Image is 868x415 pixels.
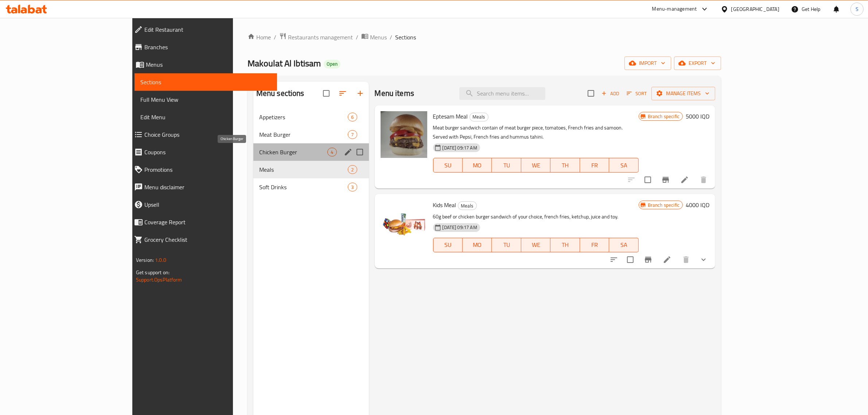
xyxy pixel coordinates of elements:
[327,148,336,156] div: items
[395,33,416,42] span: Sections
[348,165,357,174] div: items
[144,235,272,244] span: Grocery Checklist
[856,5,859,13] span: S
[351,85,369,102] button: Add section
[128,196,277,213] a: Upsell
[463,158,492,172] button: MO
[155,255,166,265] span: 1.0.0
[128,178,277,196] a: Menu disclaimer
[128,213,277,231] a: Coverage Report
[390,33,392,42] li: /
[348,113,357,121] div: items
[645,113,682,120] span: Branch specific
[466,240,489,250] span: MO
[433,199,456,210] span: Kids Meal
[440,224,480,231] span: [DATE] 09:17 AM
[128,231,277,248] a: Grocery Checklist
[140,95,272,104] span: Full Menu View
[144,165,272,174] span: Promotions
[524,160,548,171] span: WE
[600,89,620,98] span: Add
[253,143,369,161] div: Chicken Burger4edit
[144,200,272,209] span: Upsell
[433,158,463,172] button: SU
[492,238,521,252] button: TU
[356,33,358,42] li: /
[433,123,639,141] p: Meat burger sandwich contain of meat burger piece, tomatoes, French fries and samoon. Served with...
[433,238,463,252] button: SU
[348,184,357,191] span: 3
[583,160,607,171] span: FR
[136,275,182,284] a: Support.OpsPlatform
[599,88,622,99] button: Add
[686,111,709,121] h6: 5000 IQD
[622,88,651,99] span: Sort items
[436,240,460,250] span: SU
[686,200,709,210] h6: 4000 IQD
[259,148,328,156] span: Chicken Burger
[458,201,477,210] div: Meals
[640,172,655,187] span: Select to update
[348,130,357,139] div: items
[731,5,779,13] div: [GEOGRAPHIC_DATA]
[495,160,518,171] span: TU
[645,202,682,209] span: Branch specific
[128,56,277,73] a: Menus
[627,89,647,98] span: Sort
[144,183,272,191] span: Menu disclaimer
[334,85,351,102] span: Sort sections
[128,21,277,38] a: Edit Restaurant
[136,268,170,277] span: Get support on:
[146,60,272,69] span: Menus
[470,113,488,121] span: Meals
[140,78,272,86] span: Sections
[144,25,272,34] span: Edit Restaurant
[381,200,427,247] img: Kids Meal
[612,240,636,250] span: SA
[324,61,340,67] span: Open
[253,161,369,178] div: Meals2
[128,126,277,143] a: Choice Groups
[470,113,489,121] div: Meals
[663,255,672,264] a: Edit menu item
[521,158,551,172] button: WE
[253,178,369,196] div: Soft Drinks3
[651,87,715,100] button: Manage items
[674,57,721,70] button: export
[495,240,518,250] span: TU
[463,238,492,252] button: MO
[361,32,387,42] a: Menus
[135,73,277,91] a: Sections
[248,32,721,42] nav: breadcrumb
[253,126,369,143] div: Meat Burger7
[605,251,623,268] button: sort-choices
[680,175,689,184] a: Edit menu item
[680,59,715,68] span: export
[580,158,610,172] button: FR
[583,86,599,101] span: Select section
[348,166,357,173] span: 2
[521,238,551,252] button: WE
[259,113,348,121] div: Appetizers
[248,55,321,71] span: Makoulat Al Ibtisam
[630,59,665,68] span: import
[583,240,607,250] span: FR
[256,88,304,99] h2: Menu sections
[492,158,521,172] button: TU
[144,148,272,156] span: Coupons
[436,160,460,171] span: SU
[699,255,708,264] svg: Show Choices
[553,160,577,171] span: TH
[550,158,580,172] button: TH
[140,113,272,121] span: Edit Menu
[599,88,622,99] span: Add item
[348,183,357,191] div: items
[259,183,348,191] div: Soft Drinks
[328,149,336,156] span: 4
[459,87,545,100] input: search
[580,238,610,252] button: FR
[135,108,277,126] a: Edit Menu
[259,130,348,139] span: Meat Burger
[609,238,639,252] button: SA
